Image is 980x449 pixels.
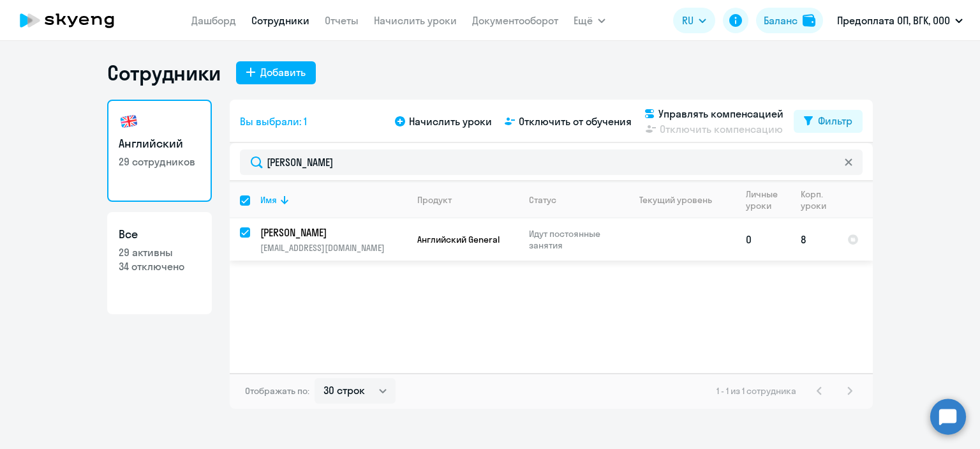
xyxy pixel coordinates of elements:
span: Отключить от обучения [519,114,632,129]
p: [PERSON_NAME] [260,225,405,240]
button: RU [673,8,715,33]
div: Фильтр [818,113,852,128]
a: [PERSON_NAME] [260,225,406,240]
span: Начислить уроки [409,114,492,129]
h1: Сотрудники [107,60,221,86]
img: balance [803,14,815,27]
button: Добавить [236,61,316,84]
div: Баланс [764,13,798,28]
a: Английский29 сотрудников [107,100,212,202]
span: Английский General [417,234,500,245]
div: Статус [529,194,556,206]
span: Управлять компенсацией [658,106,783,121]
div: Текущий уровень [627,194,735,206]
div: Корп. уроки [801,188,828,211]
div: Продукт [417,194,518,206]
span: Отображать по: [245,385,309,397]
div: Имя [260,194,406,206]
p: 29 активны [119,245,200,259]
a: Все29 активны34 отключено [107,212,212,314]
button: Фильтр [794,110,863,133]
img: english [119,111,139,132]
a: Дашборд [191,14,236,27]
p: [EMAIL_ADDRESS][DOMAIN_NAME] [260,242,406,254]
h3: Английский [119,135,200,152]
div: Добавить [260,65,306,80]
span: Вы выбрали: 1 [240,114,307,129]
td: 8 [791,218,837,261]
a: Начислить уроки [374,14,457,27]
td: 0 [736,218,791,261]
p: Идут постоянные занятия [529,228,616,251]
button: Предоплата ОП, ВГК, ООО [831,5,969,36]
span: RU [682,13,694,28]
p: 29 сотрудников [119,155,200,169]
input: Поиск по имени, email, продукту или статусу [240,149,863,175]
span: Ещё [574,13,593,28]
div: Статус [529,194,616,206]
div: Корп. уроки [801,188,836,211]
p: 34 отключено [119,259,200,273]
a: Сотрудники [251,14,309,27]
div: Имя [260,194,277,206]
button: Ещё [574,8,605,33]
a: Отчеты [325,14,359,27]
a: Документооборот [472,14,558,27]
div: Продукт [417,194,452,206]
div: Личные уроки [746,188,790,211]
div: Текущий уровень [639,194,712,206]
div: Личные уроки [746,188,782,211]
h3: Все [119,226,200,243]
button: Балансbalance [756,8,823,33]
p: Предоплата ОП, ВГК, ООО [837,13,950,28]
span: 1 - 1 из 1 сотрудника [716,385,796,397]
